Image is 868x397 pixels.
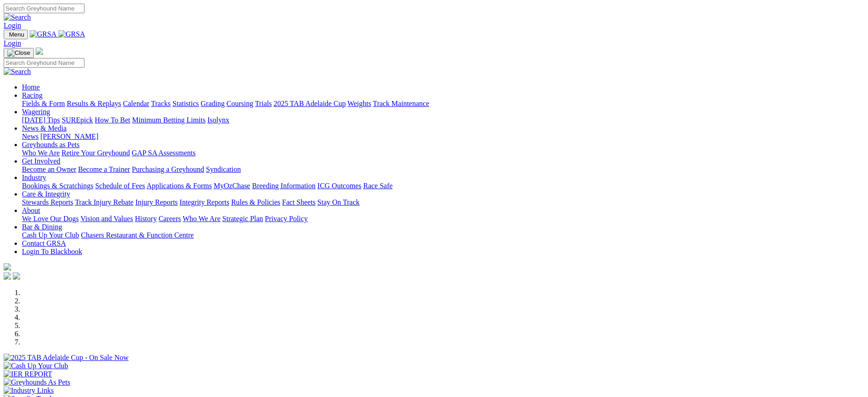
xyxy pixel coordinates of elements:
img: logo-grsa-white.png [36,48,43,55]
a: Home [22,83,40,91]
a: Strategic Plan [222,215,263,222]
img: Greyhounds As Pets [4,378,70,386]
a: ICG Outcomes [317,182,361,190]
img: Industry Links [4,386,54,395]
div: Greyhounds as Pets [22,149,864,157]
a: We Love Our Dogs [22,215,79,222]
button: Toggle navigation [4,48,34,58]
a: Vision and Values [80,215,133,222]
a: Cash Up Your Club [22,231,79,239]
img: 2025 TAB Adelaide Cup - On Sale Now [4,354,129,362]
a: Calendar [123,100,149,107]
a: Get Involved [22,157,60,165]
a: Become a Trainer [78,165,130,173]
img: Search [4,68,31,76]
a: Retire Your Greyhound [62,149,130,157]
a: Track Injury Rebate [75,198,133,206]
a: Applications & Forms [147,182,212,190]
a: Race Safe [363,182,392,190]
a: Schedule of Fees [95,182,145,190]
a: Track Maintenance [373,100,429,107]
input: Search [4,58,84,68]
img: logo-grsa-white.png [4,263,11,270]
a: How To Bet [95,116,131,124]
a: Weights [347,100,371,107]
div: Racing [22,100,864,108]
a: SUREpick [62,116,93,124]
div: Get Involved [22,165,864,174]
a: Become an Owner [22,165,76,173]
a: Greyhounds as Pets [22,141,79,148]
a: Coursing [226,100,253,107]
a: Fields & Form [22,100,65,107]
a: Breeding Information [252,182,316,190]
a: Wagering [22,108,50,116]
a: Tracks [151,100,171,107]
a: Fact Sheets [282,198,316,206]
a: Login [4,39,21,47]
div: Bar & Dining [22,231,864,239]
a: Industry [22,174,46,181]
div: Care & Integrity [22,198,864,206]
a: Syndication [206,165,241,173]
a: Login To Blackbook [22,248,82,255]
img: GRSA [30,30,57,38]
img: IER REPORT [4,370,52,378]
div: Industry [22,182,864,190]
a: Who We Are [183,215,221,222]
a: Results & Replays [67,100,121,107]
img: GRSA [58,30,85,38]
a: Bar & Dining [22,223,62,231]
a: Integrity Reports [179,198,229,206]
a: 2025 TAB Adelaide Cup [274,100,346,107]
a: Stay On Track [317,198,359,206]
div: News & Media [22,132,864,141]
a: Statistics [173,100,199,107]
img: Cash Up Your Club [4,362,68,370]
a: Rules & Policies [231,198,280,206]
a: Who We Are [22,149,60,157]
a: Isolynx [207,116,229,124]
div: Wagering [22,116,864,124]
a: Privacy Policy [265,215,308,222]
a: Minimum Betting Limits [132,116,205,124]
div: About [22,215,864,223]
a: Stewards Reports [22,198,73,206]
a: News [22,132,38,140]
a: Bookings & Scratchings [22,182,93,190]
a: Contact GRSA [22,239,66,247]
img: facebook.svg [4,272,11,280]
a: Grading [201,100,225,107]
a: Careers [158,215,181,222]
a: GAP SA Assessments [132,149,196,157]
img: Close [7,49,30,57]
a: About [22,206,40,214]
span: Menu [9,31,24,38]
a: Racing [22,91,42,99]
a: [DATE] Tips [22,116,60,124]
a: Chasers Restaurant & Function Centre [81,231,194,239]
a: Login [4,21,21,29]
a: MyOzChase [214,182,250,190]
img: Search [4,13,31,21]
input: Search [4,4,84,13]
a: History [135,215,157,222]
a: [PERSON_NAME] [40,132,98,140]
a: Injury Reports [135,198,178,206]
a: News & Media [22,124,67,132]
a: Trials [255,100,272,107]
img: twitter.svg [13,272,20,280]
button: Toggle navigation [4,30,28,39]
a: Purchasing a Greyhound [132,165,204,173]
a: Care & Integrity [22,190,70,198]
